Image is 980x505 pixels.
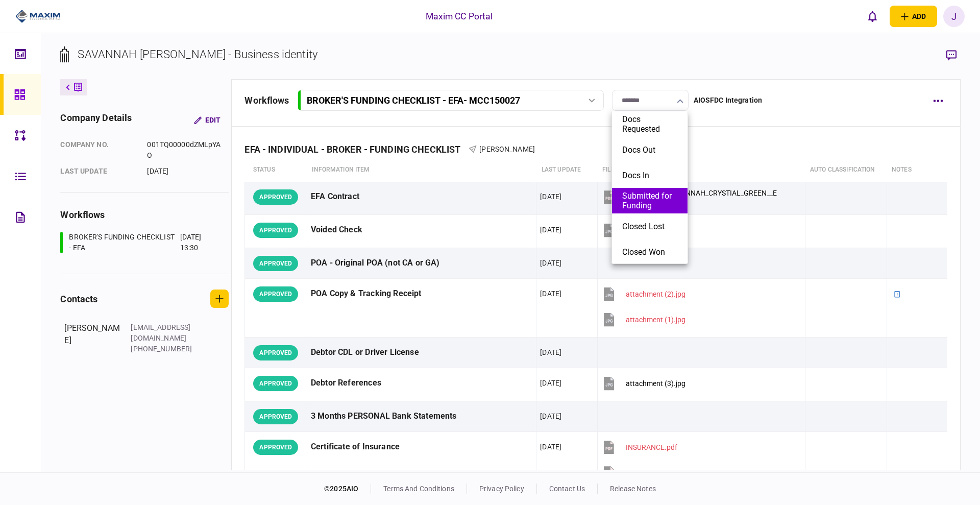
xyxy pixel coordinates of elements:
button: Docs Requested [622,114,677,134]
button: Submitted for Funding [622,191,677,210]
button: Docs In [622,171,677,180]
button: Docs Out [622,145,677,155]
button: Closed Won [622,247,677,257]
button: Closed Lost [622,222,677,231]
